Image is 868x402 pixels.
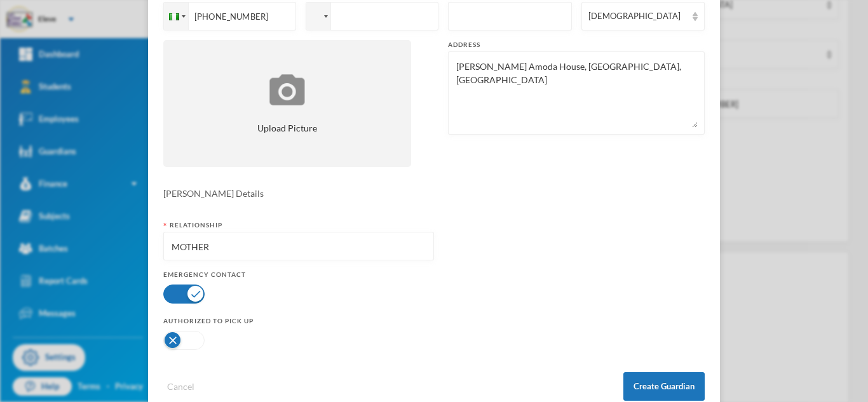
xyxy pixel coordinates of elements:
[163,316,434,326] div: Authorized to pick up
[623,372,705,401] button: Create Guardian
[588,10,687,23] div: [DEMOGRAPHIC_DATA]
[455,58,698,128] textarea: [PERSON_NAME] Amoda House, [GEOGRAPHIC_DATA], [GEOGRAPHIC_DATA]
[164,3,188,30] div: Nigeria: + 234
[163,220,434,230] div: Relationship
[170,232,427,261] input: eg: Mother, Father, Uncle, Aunt
[163,379,198,394] button: Cancel
[448,40,705,50] div: Address
[163,270,434,279] div: Emergency Contact
[163,187,705,200] div: [PERSON_NAME] Details
[257,121,317,135] span: Upload Picture
[266,72,308,107] img: upload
